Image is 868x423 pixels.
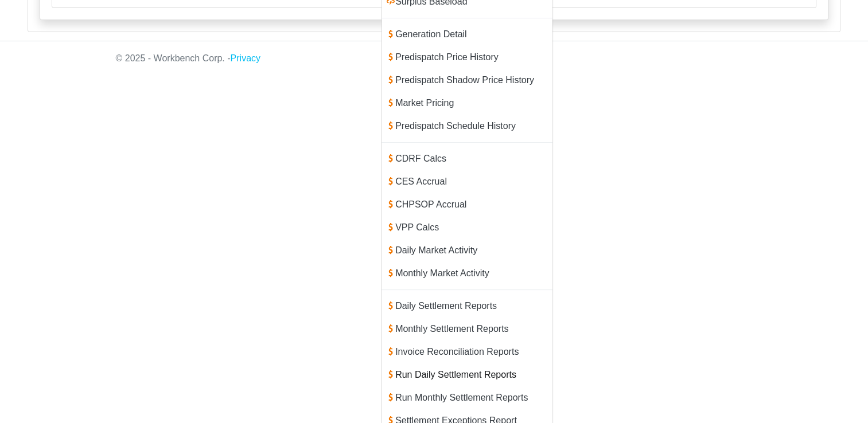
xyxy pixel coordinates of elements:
[231,53,260,63] a: Privacy
[382,193,552,216] a: CHPSOP Accrual
[107,41,761,76] div: © 2025 - Workbench Corp. -
[382,295,552,318] a: Daily Settlement Reports
[382,69,552,92] a: Predispatch Shadow Price History
[382,170,552,193] a: CES Accrual
[382,147,552,170] a: CDRF Calcs
[382,386,552,409] a: Run Monthly Settlement Reports
[382,23,552,46] a: Generation Detail
[382,46,552,69] a: Predispatch Price History
[382,318,552,340] a: Monthly Settlement Reports
[382,363,552,386] a: Run Daily Settlement Reports
[382,262,552,285] a: Monthly Market Activity
[382,216,552,239] a: VPP Calcs
[382,340,552,363] a: Invoice Reconciliation Reports
[382,115,552,138] a: Predispatch Schedule History
[382,239,552,262] a: Daily Market Activity
[382,92,552,115] a: Market Pricing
